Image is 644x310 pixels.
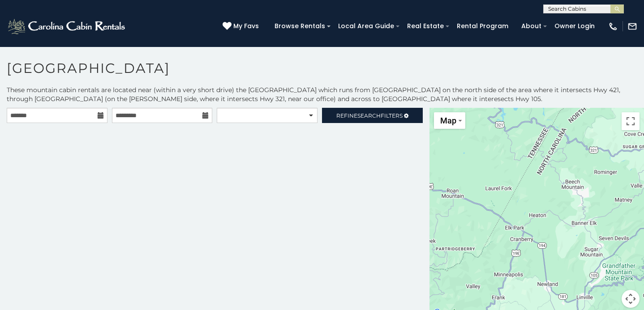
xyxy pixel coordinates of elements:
[622,112,640,130] button: Toggle fullscreen view
[336,112,403,119] span: Refine Filters
[357,112,381,119] span: Search
[434,112,465,129] button: Change map style
[517,19,546,33] a: About
[622,290,640,308] button: Map camera controls
[334,19,399,33] a: Local Area Guide
[322,108,423,123] a: RefineSearchFilters
[233,21,259,31] span: My Favs
[223,21,261,31] a: My Favs
[452,19,513,33] a: Rental Program
[440,116,456,125] span: Map
[550,19,599,33] a: Owner Login
[270,19,330,33] a: Browse Rentals
[403,19,448,33] a: Real Estate
[608,21,618,31] img: phone-regular-white.png
[7,17,128,35] img: White-1-2.png
[627,21,637,31] img: mail-regular-white.png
